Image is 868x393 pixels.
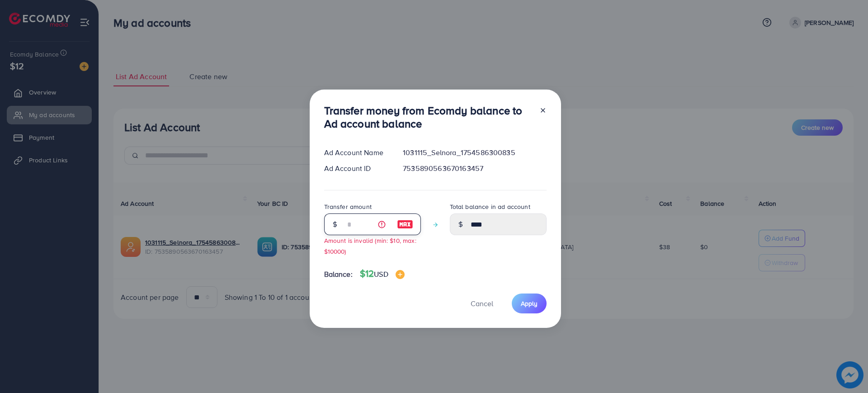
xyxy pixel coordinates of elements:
label: Transfer amount [324,202,372,211]
h4: $12 [360,268,405,279]
div: Ad Account ID [317,163,396,174]
h3: Transfer money from Ecomdy balance to Ad account balance [324,104,532,130]
img: image [396,270,405,279]
div: 7535890563670163457 [396,163,553,174]
span: Cancel [471,298,493,308]
small: Amount is invalid (min: $10, max: $10000) [324,236,416,255]
div: Ad Account Name [317,147,396,158]
div: 1031115_Selnora_1754586300835 [396,147,553,158]
span: Apply [521,299,538,308]
span: Balance: [324,269,353,279]
label: Total balance in ad account [450,202,530,211]
button: Apply [512,294,547,313]
button: Cancel [459,294,505,313]
span: USD [374,269,388,279]
img: image [397,219,413,230]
